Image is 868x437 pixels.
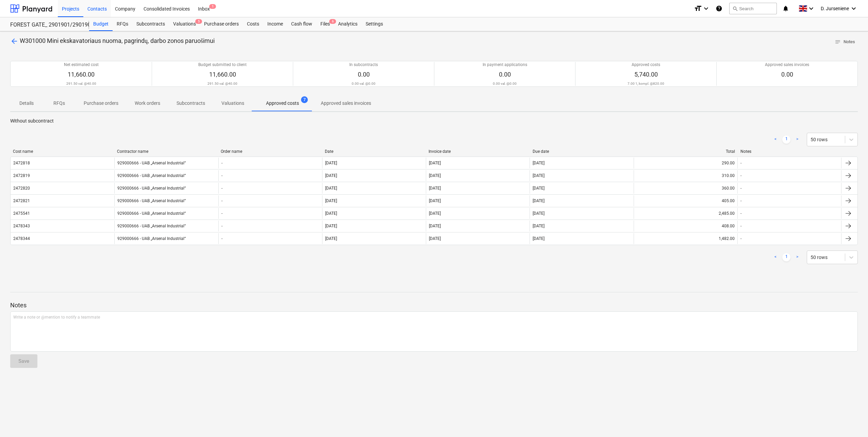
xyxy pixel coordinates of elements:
i: notifications [782,4,789,13]
span: 0.00 [358,71,370,78]
span: D. Jurseniene [821,6,849,11]
p: 0.00 val. @ 0.00 [352,81,375,86]
div: - [740,173,741,178]
i: keyboard_arrow_down [702,4,710,13]
div: [DATE] [429,173,441,178]
p: 0.00 val. @ 0.00 [493,81,517,86]
p: Approved sales invoices [765,62,809,68]
a: Cash flow [287,17,316,31]
div: - [221,236,222,241]
div: - [740,224,741,228]
p: Valuations [221,100,244,107]
div: [DATE] [429,198,441,203]
div: - [740,198,741,203]
div: - [221,161,222,165]
span: 1 [209,4,216,9]
a: Files6 [316,17,334,31]
div: [DATE] [325,211,337,216]
span: 5 [195,19,202,24]
div: [DATE] [429,161,441,165]
div: 929000666 - UAB „Arsenal Industrial“ [114,221,218,231]
div: - [221,211,222,216]
div: 360.00 [634,183,737,194]
div: [DATE] [325,173,337,178]
div: Order name [221,149,319,154]
div: Budget [89,17,113,31]
div: [DATE] [429,186,441,191]
div: 929000666 - UAB „Arsenal Industrial“ [114,170,218,181]
div: Files [316,17,334,31]
div: 2472819 [13,173,30,178]
div: Costs [243,17,263,31]
p: Without subcontract [10,117,858,125]
div: 2478344 [13,236,30,241]
p: Details [18,100,35,107]
div: 2472820 [13,186,30,191]
a: Subcontracts [132,17,169,31]
div: [DATE] [533,161,545,165]
a: Settings [362,17,387,31]
div: 929000666 - UAB „Arsenal Industrial“ [114,158,218,168]
a: Page 1 is your current page [782,135,790,144]
div: Cost name [13,149,112,154]
i: keyboard_arrow_down [807,4,815,13]
div: - [740,161,741,165]
p: Purchase orders [84,100,118,107]
p: Subcontracts [177,100,205,107]
p: Approved costs [632,62,660,68]
span: 0.00 [499,71,511,78]
div: Total [636,149,735,154]
span: 11,660.00 [209,71,236,78]
span: Notes [835,38,855,46]
div: 2472821 [13,198,30,203]
a: Previous page [771,253,780,261]
p: 291.50 val. @ 40.00 [66,81,96,86]
div: 929000666 - UAB „Arsenal Industrial“ [114,208,218,219]
div: Valuations [169,17,200,31]
p: Net estimated cost [64,62,99,68]
iframe: Chat Widget [834,404,868,437]
div: [DATE] [429,236,441,241]
div: - [740,211,741,216]
span: search [732,6,738,11]
span: 0.00 [781,71,793,78]
p: Notes [10,301,858,309]
div: 929000666 - UAB „Arsenal Industrial“ [114,183,218,194]
a: Valuations5 [169,17,200,31]
a: Previous page [771,135,780,144]
a: Purchase orders [200,17,243,31]
div: - [221,224,222,228]
p: RFQs [51,100,67,107]
span: arrow_back [10,37,18,45]
a: Next page [793,135,801,144]
div: - [740,236,741,241]
div: Notes [740,149,839,154]
div: 310.00 [634,170,737,181]
i: Knowledge base [716,4,722,13]
p: 7.00 1, kompl. @ 820.00 [628,81,664,86]
div: [DATE] [325,161,337,165]
span: notes [835,39,841,45]
span: 7 [301,96,308,103]
div: Due date [533,149,631,154]
p: 291.50 val. @ 40.00 [207,81,237,86]
div: 2478343 [13,224,30,228]
p: Work orders [135,100,160,107]
div: [DATE] [533,198,545,203]
a: Income [263,17,287,31]
button: Notes [832,37,858,47]
span: 11,660.00 [68,71,95,78]
div: 290.00 [634,158,737,168]
div: 2472818 [13,161,30,165]
button: Search [729,3,777,14]
div: - [221,186,222,191]
a: Analytics [334,17,362,31]
p: Budget submitted to client [198,62,247,68]
div: 2,485.00 [634,208,737,219]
